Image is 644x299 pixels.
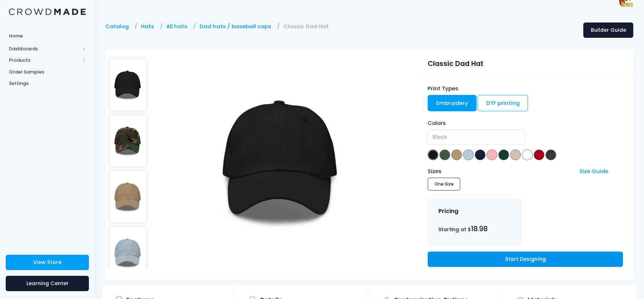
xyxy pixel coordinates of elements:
a: Embroidery [428,95,477,111]
span: 18.98 [471,224,488,234]
a: Catalog [105,22,132,30]
span: Products [9,57,80,64]
span: Order Samples [9,69,86,76]
a: Builder Guide [583,22,633,38]
a: View Store [6,255,89,270]
img: Logo [9,9,86,15]
h4: Pricing [438,208,458,215]
div: Print Types [428,85,623,92]
a: Learning Center [6,276,89,291]
span: Settings [9,80,86,87]
a: Classic Dad Hat [283,22,332,30]
a: Dad hats / baseball caps [200,22,275,30]
a: All hats [166,22,191,30]
div: Sizes [424,167,576,175]
a: Size Guide [579,167,608,175]
div: Starting at $ [438,224,512,234]
span: Learning Center [26,280,69,287]
span: Black [428,130,525,145]
a: Hats [141,22,158,30]
div: Classic Dad Hat [428,55,623,69]
a: DTF printing [478,95,528,111]
span: View Store [33,259,61,266]
a: Start Designing [428,252,623,267]
span: Home [9,32,86,40]
span: Dashboards [9,45,80,52]
div: Colors [428,119,623,127]
span: Black [433,133,447,141]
